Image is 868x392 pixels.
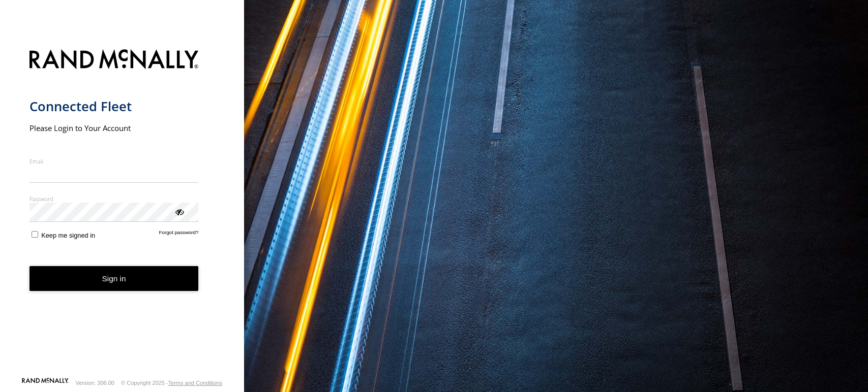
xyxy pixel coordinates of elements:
[41,232,95,239] span: Keep me signed in
[32,231,38,238] input: Keep me signed in
[168,380,222,386] a: Terms and Conditions
[29,195,199,203] label: Password
[29,123,199,133] h2: Please Login to Your Account
[121,380,222,386] div: © Copyright 2025 -
[29,157,199,165] label: Email
[29,47,199,73] img: Rand McNally
[22,378,69,388] a: Visit our Website
[29,98,199,115] h1: Connected Fleet
[174,206,184,216] div: ViewPassword
[76,380,114,386] div: Version: 306.00
[159,230,199,239] a: Forgot password?
[29,266,199,291] button: Sign in
[29,43,215,377] form: main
